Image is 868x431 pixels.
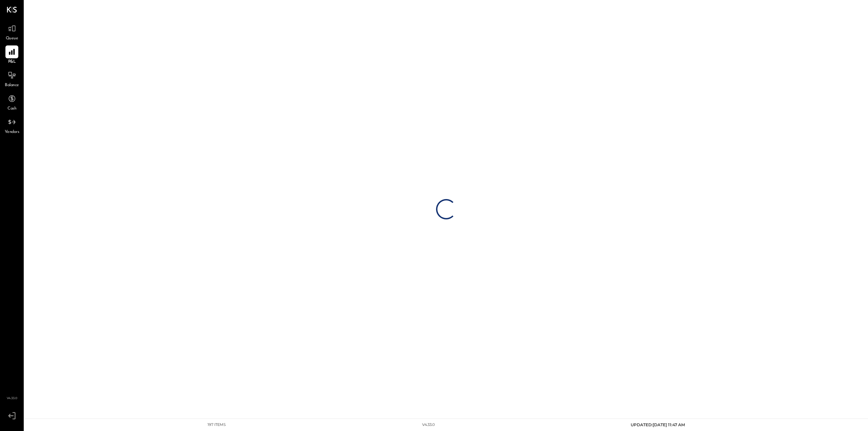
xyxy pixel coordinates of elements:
a: Queue [0,22,23,42]
div: 197 items [208,422,226,428]
a: Vendors [0,116,23,135]
span: UPDATED: [DATE] 11:47 AM [631,422,685,427]
a: Cash [0,92,23,112]
span: Vendors [5,129,19,135]
a: Balance [0,69,23,89]
span: Balance [5,82,19,89]
span: P&L [8,59,16,65]
span: Cash [7,106,16,112]
a: P&L [0,45,23,65]
span: Queue [6,36,18,42]
div: v 4.33.0 [422,422,435,428]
